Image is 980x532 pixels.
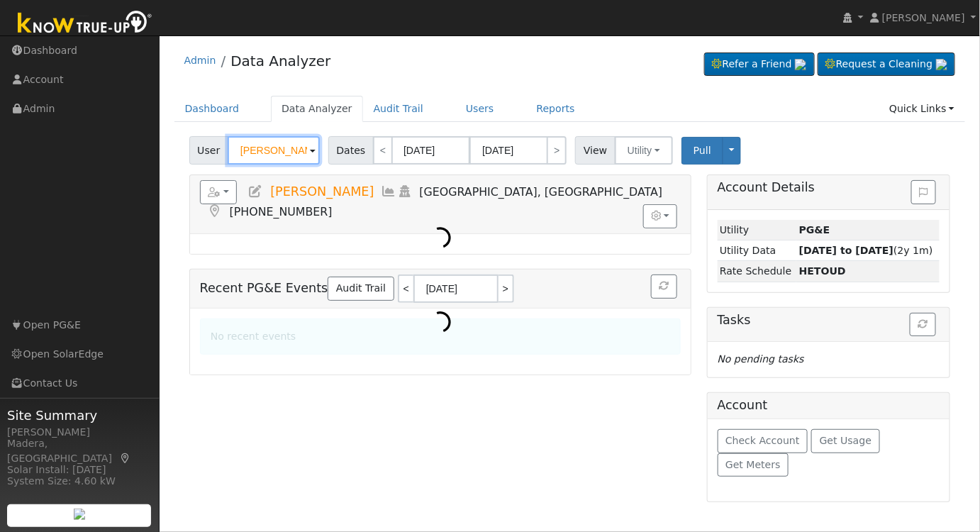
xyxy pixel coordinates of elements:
[718,180,940,195] h5: Account Details
[615,136,673,165] button: Utility
[818,52,955,77] a: Request a Cleaning
[11,8,160,40] img: Know True-Up
[398,275,413,303] a: <
[681,137,723,165] button: Pull
[718,240,797,261] td: Utility Data
[651,275,677,299] button: Refresh
[526,96,586,122] a: Reports
[936,59,947,70] img: retrieve
[382,184,397,199] a: Multi-Series Graph
[363,96,434,122] a: Audit Trail
[455,96,505,122] a: Users
[718,429,808,453] button: Check Account
[420,185,663,199] span: [GEOGRAPHIC_DATA], [GEOGRAPHIC_DATA]
[7,425,152,440] div: [PERSON_NAME]
[119,453,132,464] a: Map
[799,245,893,256] strong: [DATE] to [DATE]
[174,96,250,122] a: Dashboard
[200,275,681,303] h5: Recent PG&E Events
[879,96,965,122] a: Quick Links
[230,52,330,70] a: Data Analyzer
[207,204,223,218] a: Map
[799,265,846,277] strong: P
[725,435,800,446] span: Check Account
[725,459,781,470] span: Get Meters
[911,180,936,204] button: Issue History
[373,136,393,165] a: <
[228,136,320,165] input: Select a User
[547,136,567,165] a: >
[74,509,85,520] img: retrieve
[397,184,413,199] a: Login As (last Never)
[694,145,711,156] span: Pull
[247,184,263,199] a: Edit User (37680)
[811,429,880,453] button: Get Usage
[499,275,514,303] a: >
[718,453,789,477] button: Get Meters
[7,474,152,489] div: System Size: 4.60 kW
[799,224,830,235] strong: ID: 17316856, authorized: 09/23/25
[910,313,936,337] button: Refresh
[328,136,374,165] span: Dates
[820,435,872,446] span: Get Usage
[7,406,152,425] span: Site Summary
[718,313,940,328] h5: Tasks
[718,261,797,282] td: Rate Schedule
[328,277,394,301] a: Audit Trail
[271,96,363,122] a: Data Analyzer
[718,220,797,240] td: Utility
[882,12,965,23] span: [PERSON_NAME]
[184,55,216,66] a: Admin
[7,436,152,466] div: Madera, [GEOGRAPHIC_DATA]
[270,184,374,199] span: [PERSON_NAME]
[230,205,333,218] span: [PHONE_NUMBER]
[189,136,228,165] span: User
[575,136,616,165] span: View
[795,59,806,70] img: retrieve
[718,398,768,412] h5: Account
[7,462,152,477] div: Solar Install: [DATE]
[799,245,933,256] span: (2y 1m)
[704,52,815,77] a: Refer a Friend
